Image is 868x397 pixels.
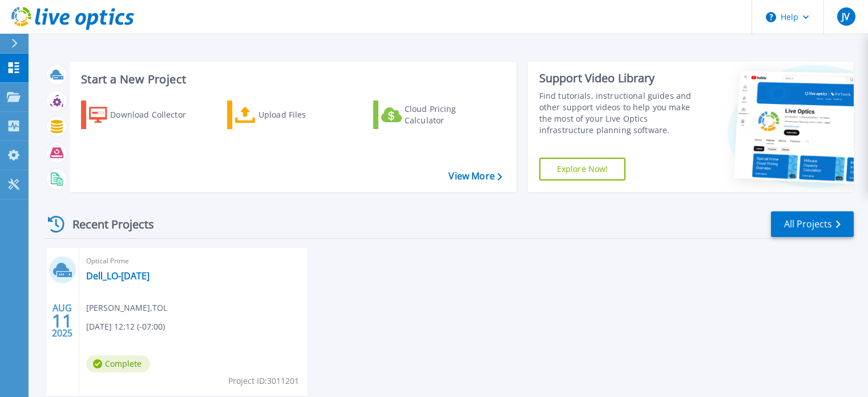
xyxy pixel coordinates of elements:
[86,355,150,372] span: Complete
[110,103,201,126] div: Download Collector
[81,101,208,129] a: Download Collector
[227,101,354,129] a: Upload Files
[52,316,72,326] span: 11
[259,103,350,126] div: Upload Files
[51,300,73,342] div: AUG 2025
[44,210,169,238] div: Recent Projects
[86,320,165,333] span: [DATE] 12:12 (-07:00)
[771,211,854,237] a: All Projects
[539,90,703,136] div: Find tutorials, instructional guides and other support videos to help you make the most of your L...
[86,302,167,314] span: [PERSON_NAME] , TOL
[81,73,502,86] h3: Start a New Project
[842,12,850,21] span: JV
[539,158,626,181] a: Explore Now!
[373,101,500,129] a: Cloud Pricing Calculator
[86,270,150,282] a: Dell_LO-[DATE]
[449,171,502,182] a: View More
[86,255,301,267] span: Optical Prime
[228,375,299,387] span: Project ID: 3011201
[405,103,496,126] div: Cloud Pricing Calculator
[539,71,703,86] div: Support Video Library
